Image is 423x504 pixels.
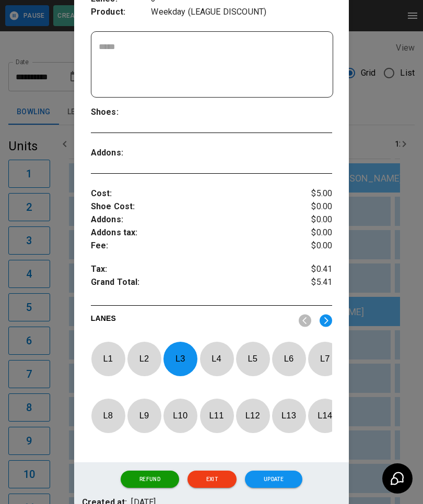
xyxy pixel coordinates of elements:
p: Cost : [91,187,292,200]
p: L 9 [127,403,161,428]
button: Update [245,471,302,488]
button: Exit [187,471,237,488]
p: $0.00 [292,200,332,213]
p: $5.00 [292,187,332,200]
p: Shoe Cost : [91,200,292,213]
p: Fee : [91,239,292,253]
p: $0.00 [292,239,332,253]
p: L 10 [163,403,197,428]
p: $0.00 [292,226,332,239]
img: nav_left.svg [299,314,311,327]
p: $0.00 [292,213,332,226]
p: L 6 [272,346,306,371]
p: L 3 [163,346,197,371]
p: Weekday (LEAGUE DISCOUNT) [151,6,332,19]
p: Addons : [91,147,151,160]
p: L 11 [199,403,234,428]
p: Grand Total : [91,276,292,292]
p: $5.41 [292,276,332,292]
p: Product : [91,6,151,19]
p: L 4 [199,346,234,371]
p: Addons : [91,213,292,226]
p: L 2 [127,346,161,371]
p: $0.41 [292,263,332,276]
img: right.svg [320,314,332,327]
p: L 14 [308,403,342,428]
p: L 13 [272,403,306,428]
button: Refund [121,471,179,488]
p: Addons tax : [91,226,292,239]
p: Tax : [91,263,292,276]
p: LANES [91,313,291,328]
p: L 8 [91,403,125,428]
p: L 1 [91,346,125,371]
p: L 7 [308,346,342,371]
p: Shoes : [91,106,151,119]
p: L 12 [236,403,270,428]
p: L 5 [236,346,270,371]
